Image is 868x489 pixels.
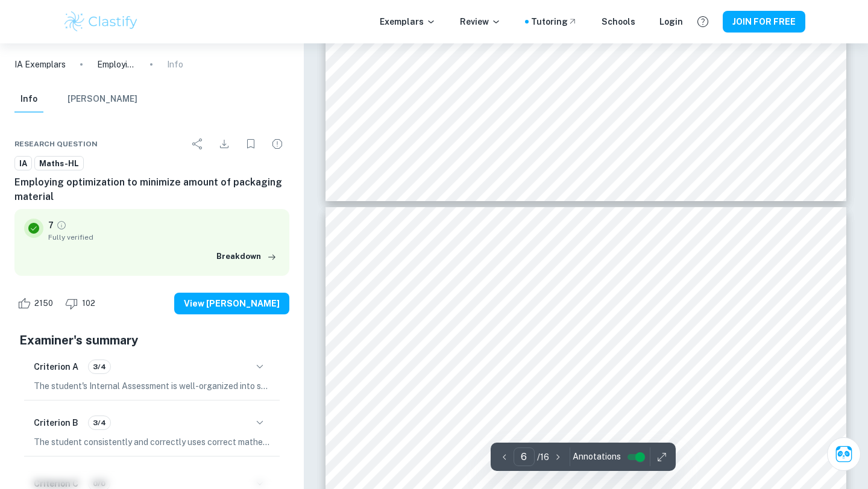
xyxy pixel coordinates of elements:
a: Grade fully verified [56,220,67,231]
a: IA Exemplars [14,58,66,71]
h5: Examiner's summary [19,331,285,349]
a: Maths-HL [34,156,84,171]
button: JOIN FOR FREE [723,11,805,33]
button: Help and Feedback [693,11,713,32]
h6: Criterion B [34,416,78,429]
img: Clastify logo [63,10,139,34]
div: Report issue [265,132,289,156]
span: IA [15,158,31,170]
p: / 16 [537,450,549,464]
span: Fully verified [48,232,280,243]
div: Dislike [62,294,102,313]
button: Breakdown [213,248,280,266]
p: Employing optimization to minimize amount of packaging material [97,58,136,71]
a: Login [659,15,683,28]
a: Tutoring [531,15,577,28]
h6: Employing optimization to minimize amount of packaging material [14,175,289,204]
span: Maths-HL [35,158,83,170]
a: Schools [602,15,635,28]
a: IA [14,156,32,171]
button: [PERSON_NAME] [68,86,137,113]
p: Exemplars [380,15,436,28]
p: Review [460,15,501,28]
span: Research question [14,139,98,149]
button: View [PERSON_NAME] [174,293,289,314]
p: The student consistently and correctly uses correct mathematical notation, symbols, and terminolo... [34,435,270,449]
div: Bookmark [239,132,263,156]
span: 3/4 [89,417,110,428]
div: Download [212,132,236,156]
button: Ask Clai [827,437,861,471]
div: Share [186,132,210,156]
p: 7 [48,219,54,232]
span: 2150 [28,297,60,310]
div: Like [14,294,60,313]
h6: Criterion A [34,360,78,373]
p: Info [167,58,183,71]
p: The student's Internal Assessment is well-organized into sections, with clear subdivision of the ... [34,379,270,393]
span: Annotations [573,450,621,463]
span: 102 [75,297,102,310]
span: 3/4 [89,361,110,372]
button: Info [14,86,43,113]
